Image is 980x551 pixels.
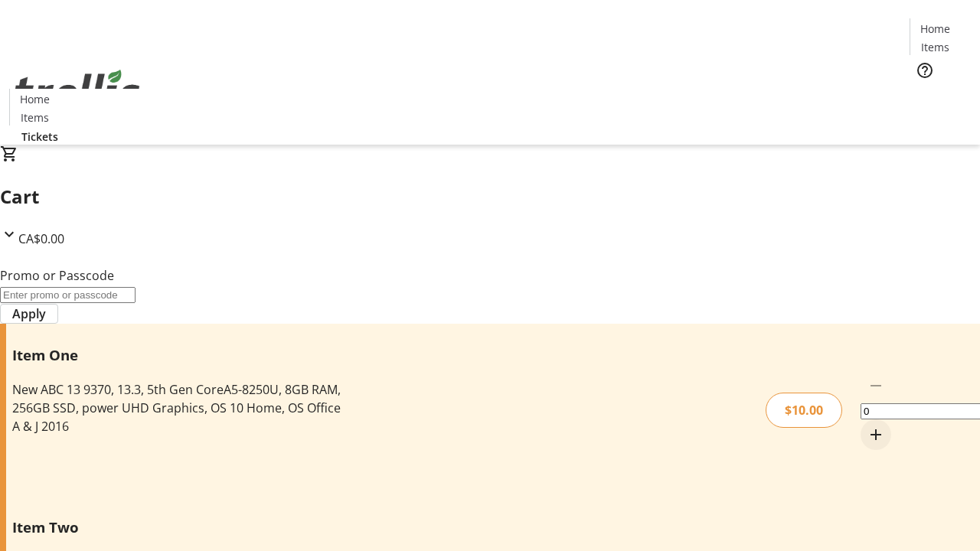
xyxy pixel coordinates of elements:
span: Tickets [922,89,959,105]
h3: Item One [12,344,347,366]
a: Home [10,91,59,107]
span: Home [920,21,950,37]
a: Items [10,109,59,126]
div: New ABC 13 9370, 13.3, 5th Gen CoreA5-8250U, 8GB RAM, 256GB SSD, power UHD Graphics, OS 10 Home, ... [12,380,347,435]
h3: Item Two [12,517,347,538]
span: Apply [12,305,46,323]
a: Tickets [9,129,70,145]
span: Items [21,109,49,126]
span: CA$0.00 [18,230,64,247]
a: Items [910,39,959,55]
span: Items [921,39,949,55]
img: Orient E2E Organization dJUYfn6gM1's Logo [9,53,145,129]
button: Help [910,55,940,86]
a: Home [910,21,959,37]
span: Home [20,91,50,107]
span: Tickets [21,129,58,145]
button: Increment by one [861,419,891,450]
div: $10.00 [766,393,842,428]
a: Tickets [910,89,971,105]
